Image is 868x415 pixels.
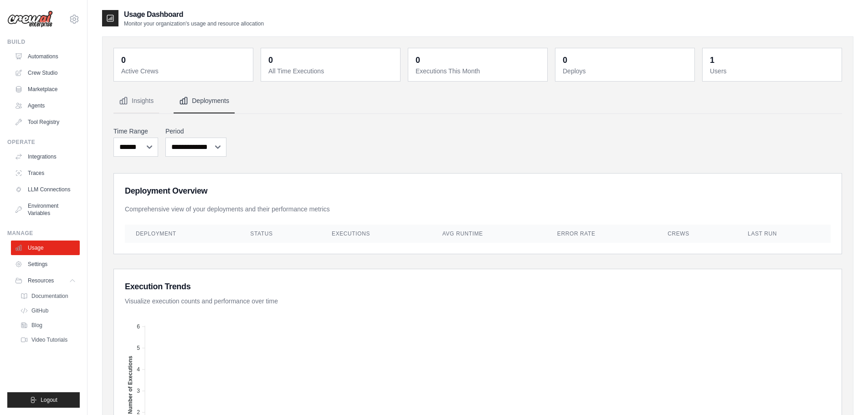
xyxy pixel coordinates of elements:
span: Documentation [31,292,68,300]
tspan: 5 [137,345,140,351]
span: GitHub [31,307,48,314]
dt: Deploys [563,67,689,76]
a: Traces [11,166,80,180]
span: Video Tutorials [31,336,67,343]
th: Deployment [125,225,239,243]
th: Status [239,225,321,243]
p: Monitor your organization's usage and resource allocation [124,20,264,27]
div: 1 [710,54,714,67]
a: GitHub [16,304,80,317]
h3: Deployment Overview [125,184,831,197]
a: Blog [16,319,80,332]
div: Build [7,38,80,46]
a: Video Tutorials [16,333,80,346]
label: Period [165,127,226,136]
div: 0 [268,54,273,67]
th: Last Run [737,225,831,243]
a: LLM Connections [11,182,80,197]
button: Logout [7,392,80,408]
nav: Tabs [113,89,842,113]
h2: Usage Dashboard [124,9,264,20]
img: Logo [7,10,53,28]
tspan: 4 [137,366,140,373]
div: Operate [7,138,80,146]
div: 0 [563,54,567,67]
tspan: 3 [137,388,140,394]
text: Number of Executions [127,356,134,414]
dt: Executions This Month [416,67,542,76]
dt: Users [710,67,836,76]
a: Automations [11,49,80,64]
h3: Execution Trends [125,280,831,293]
th: Avg Runtime [431,225,546,243]
div: Manage [7,230,80,237]
a: Integrations [11,149,80,164]
a: Settings [11,257,80,272]
a: Usage [11,241,80,255]
button: Insights [113,89,159,113]
th: Executions [321,225,431,243]
a: Documentation [16,290,80,302]
button: Resources [11,273,80,288]
a: Crew Studio [11,66,80,80]
dt: All Time Executions [268,67,395,76]
tspan: 6 [137,323,140,330]
div: 0 [121,54,126,67]
a: Environment Variables [11,199,80,220]
button: Deployments [174,89,235,113]
span: Resources [28,277,54,284]
span: Blog [31,322,42,329]
a: Marketplace [11,82,80,97]
p: Comprehensive view of your deployments and their performance metrics [125,205,831,214]
a: Tool Registry [11,115,80,129]
a: Agents [11,98,80,113]
div: 0 [416,54,420,67]
p: Visualize execution counts and performance over time [125,297,831,306]
th: Error Rate [546,225,657,243]
dt: Active Crews [121,67,247,76]
th: Crews [657,225,737,243]
span: Logout [41,396,57,404]
label: Time Range [113,127,158,136]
